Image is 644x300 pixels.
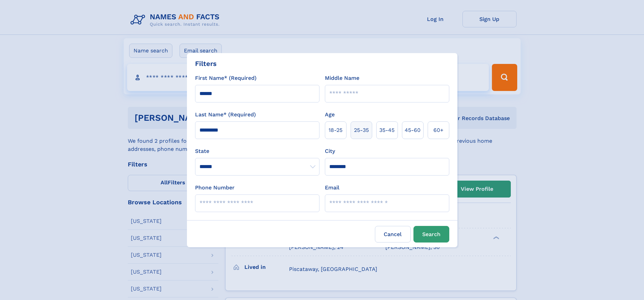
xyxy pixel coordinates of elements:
[405,126,421,134] span: 45‑60
[195,59,217,69] div: Filters
[354,126,369,134] span: 25‑35
[195,184,235,192] label: Phone Number
[325,74,359,82] label: Middle Name
[329,126,342,134] span: 18‑25
[379,126,395,134] span: 35‑45
[325,184,339,192] label: Email
[433,126,444,134] span: 60+
[195,111,256,119] label: Last Name* (Required)
[195,74,257,82] label: First Name* (Required)
[325,111,335,119] label: Age
[325,147,335,155] label: City
[195,147,319,155] label: State
[413,226,449,243] button: Search
[375,226,411,243] label: Cancel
